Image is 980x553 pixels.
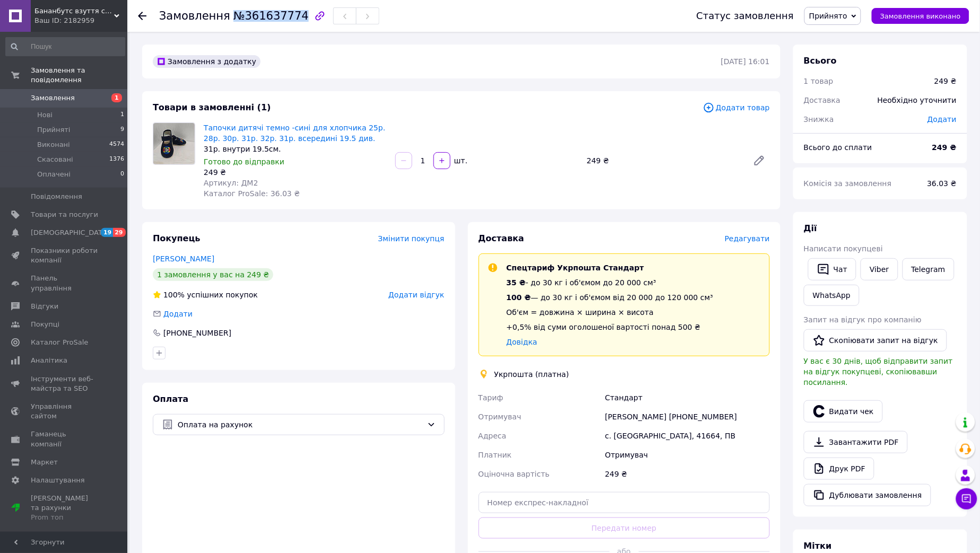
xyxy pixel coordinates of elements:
span: Додати відгук [388,291,444,299]
div: 31р. внутри 19.5см. [204,144,387,154]
span: Скасовані [37,155,73,164]
span: Товари в замовленні (1) [153,102,271,112]
span: Нові [37,110,53,120]
span: Замовлення [159,10,230,22]
div: Укрпошта (платна) [492,369,572,380]
input: Пошук [5,37,125,56]
button: Чат [808,258,856,280]
span: 100 ₴ [507,293,531,302]
div: шт. [452,155,469,166]
span: Готово до відправки [204,157,284,166]
div: — до 30 кг і об'ємом від 20 000 до 120 000 см³ [507,292,714,303]
span: Доставка [804,96,840,104]
span: Каталог ProSale [31,338,88,347]
span: Бананбутс взуття сумки рюкзаки аксесуари [34,6,114,16]
span: Написати покупцеві [804,244,883,253]
span: [DEMOGRAPHIC_DATA] [31,228,109,238]
span: Адреса [479,432,507,440]
span: Запит на відгук про компанію [804,315,922,324]
span: Налаштування [31,476,85,485]
span: Тариф [479,393,504,402]
span: Виконані [37,140,70,150]
button: Замовлення виконано [872,8,969,24]
span: Артикул: ДМ2 [204,179,258,187]
span: Замовлення та повідомлення [31,66,127,85]
span: Замовлення виконано [880,12,961,20]
time: [DATE] 16:01 [721,57,770,66]
span: Додати [927,115,957,124]
span: Всього [804,56,837,66]
a: Редагувати [749,150,770,171]
span: Комісія за замовлення [804,179,892,188]
button: Видати чек [804,400,883,423]
a: Завантажити PDF [804,431,908,453]
span: №361637774 [233,10,309,22]
span: 36.03 ₴ [927,179,957,188]
span: 1 [120,110,124,120]
span: 1376 [109,155,124,164]
span: Оплата на рахунок [178,419,423,431]
div: [PHONE_NUMBER] [162,328,232,338]
span: Знижка [804,115,834,124]
div: Повернутися назад [138,11,146,21]
span: 19 [101,228,113,237]
div: Статус замовлення [697,11,794,21]
span: Додати товар [703,102,770,113]
span: Замовлення [31,93,75,103]
span: Доставка [479,233,525,243]
span: 35 ₴ [507,278,526,287]
span: Оплата [153,394,188,404]
span: Оплачені [37,170,71,179]
div: 249 ₴ [583,153,744,168]
span: Платник [479,451,512,459]
span: Мітки [804,541,832,551]
span: Покупці [31,320,59,329]
div: 249 ₴ [204,167,387,178]
span: 29 [113,228,125,237]
a: Друк PDF [804,458,874,480]
span: Прийняті [37,125,70,135]
button: Дублювати замовлення [804,484,931,506]
span: Спецтариф Укрпошта Стандарт [507,264,644,272]
span: 1 [111,93,122,102]
span: Товари та послуги [31,210,98,220]
div: успішних покупок [153,289,258,300]
span: 100% [163,291,185,299]
div: - до 30 кг і об'ємом до 20 000 см³ [507,277,714,288]
div: Необхідно уточнити [871,89,963,112]
span: У вас є 30 днів, щоб відправити запит на відгук покупцеві, скопіювавши посилання. [804,357,953,387]
span: Додати [163,310,193,318]
span: 4574 [109,140,124,150]
div: Ваш ID: 2182959 [34,16,127,25]
div: 249 ₴ [934,76,957,86]
div: Замовлення з додатку [153,55,261,68]
span: Покупець [153,233,201,243]
a: Telegram [903,258,955,280]
span: Оціночна вартість [479,470,550,478]
div: +0,5% від суми оголошеної вартості понад 500 ₴ [507,322,714,332]
div: Об'єм = довжина × ширина × висота [507,307,714,318]
span: Панель управління [31,274,98,293]
div: 1 замовлення у вас на 249 ₴ [153,268,273,281]
span: Гаманець компанії [31,429,98,449]
a: Тапочки дитячі темно -сині для хлопчика 25р. 28р. 30р. 31р. 32р. 31р. всередині 19.5 див. [204,124,385,143]
a: [PERSON_NAME] [153,254,214,263]
input: Номер експрес-накладної [479,492,770,513]
button: Чат з покупцем [956,488,977,510]
div: [PERSON_NAME] [PHONE_NUMBER] [603,407,772,426]
div: Prom топ [31,513,98,522]
span: Маркет [31,458,58,467]
a: Довідка [507,338,537,346]
span: Дії [804,223,817,233]
span: Повідомлення [31,192,82,201]
b: 249 ₴ [932,143,957,152]
button: Скопіювати запит на відгук [804,329,947,352]
span: Каталог ProSale: 36.03 ₴ [204,189,300,198]
span: Всього до сплати [804,143,872,152]
span: Змінити покупця [378,234,445,243]
span: 9 [120,125,124,135]
span: 0 [120,170,124,179]
a: WhatsApp [804,285,860,306]
span: Показники роботи компанії [31,246,98,265]
div: 249 ₴ [603,464,772,484]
